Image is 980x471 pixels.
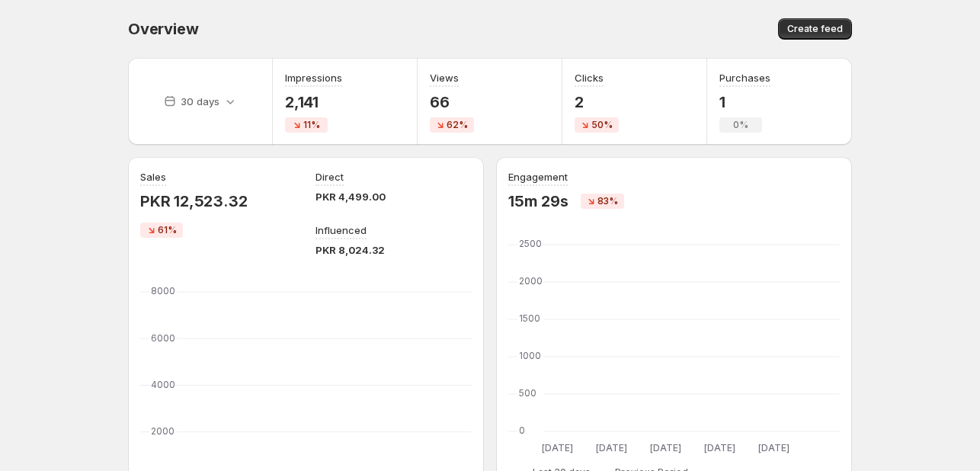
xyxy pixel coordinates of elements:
p: 66 [430,93,474,111]
h3: Clicks [575,70,604,85]
p: Direct [315,169,344,184]
h3: Purchases [719,70,770,85]
span: 61% [158,224,177,236]
span: Create feed [787,23,843,35]
text: 0 [519,425,525,436]
p: 30 days [181,94,219,109]
text: 6000 [151,332,175,344]
p: Influenced [315,223,367,238]
p: PKR 12,523.32 [140,192,247,210]
text: 1500 [519,312,540,324]
p: PKR 8,024.32 [315,242,385,258]
text: 4000 [151,379,175,390]
text: 500 [519,387,536,399]
text: 2500 [519,238,542,249]
span: 50% [591,119,613,131]
h3: Sales [140,169,166,184]
text: [DATE] [542,442,573,453]
span: 11% [303,119,320,131]
text: [DATE] [650,442,681,453]
span: 62% [447,119,468,131]
span: Overview [128,20,198,38]
text: [DATE] [758,442,789,453]
text: [DATE] [596,442,627,453]
button: Create feed [778,18,852,40]
text: 8000 [151,285,175,296]
text: [DATE] [704,442,735,453]
p: PKR 4,499.00 [315,189,386,204]
h3: Engagement [508,169,568,184]
p: 1 [719,93,770,111]
p: 15m 29s [508,192,568,210]
h3: Impressions [285,70,342,85]
p: 2 [575,93,619,111]
p: 2,141 [285,93,342,111]
span: 83% [597,195,618,207]
text: 1000 [519,350,541,361]
span: 0% [733,119,748,131]
text: 2000 [151,425,175,437]
h3: Views [430,70,459,85]
text: 2000 [519,275,543,287]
